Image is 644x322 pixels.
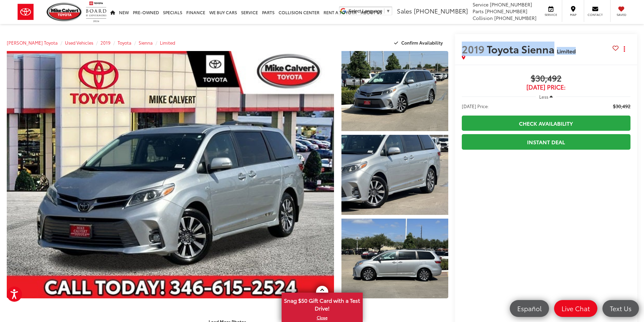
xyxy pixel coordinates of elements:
span: [PHONE_NUMBER] [490,1,532,8]
span: [DATE] Price: [462,103,489,109]
span: Service [473,1,488,8]
span: 2019 [462,42,484,56]
img: 2019 Toyota Sienna Limited [3,50,337,300]
a: Sienna [139,40,153,46]
a: Used Vehicles [65,40,93,46]
span: Collision [473,15,493,21]
a: Expand Photo 3 [341,219,448,299]
span: dropdown dots [624,46,625,52]
span: Español [514,304,545,313]
span: Contact [588,13,603,17]
span: [PHONE_NUMBER] [494,15,536,21]
img: 2019 Toyota Sienna Limited [340,50,449,132]
span: Less [539,94,548,100]
a: Limited [160,40,175,46]
img: 2019 Toyota Sienna Limited [340,218,449,299]
a: Español [510,300,549,317]
a: Expand Photo 0 [7,51,334,298]
a: Check Availability [462,116,630,131]
button: Confirm Availability [390,37,448,49]
a: Instant Deal [462,134,630,149]
a: 2019 [100,40,111,46]
span: $30,492 [462,74,630,84]
span: Snag $50 Gift Card with a Test Drive! [282,293,362,314]
button: Actions [619,43,630,55]
span: Live Chat [558,304,593,313]
span: Toyota Sienna [487,42,557,56]
span: Text Us [606,304,635,313]
span: Parts [473,8,484,15]
span: Map [566,13,580,17]
span: Confirm Availability [401,40,443,46]
button: Less [536,91,556,103]
span: [PHONE_NUMBER] [414,6,468,15]
a: [PERSON_NAME] Toyota [7,40,58,46]
a: Text Us [602,300,639,317]
span: Saved [614,13,629,17]
span: Sales [397,6,412,15]
span: [PHONE_NUMBER] [485,8,527,15]
span: $30,492 [613,103,630,109]
a: Toyota [118,40,132,46]
img: Mike Calvert Toyota [47,3,82,21]
a: Expand Photo 1 [341,51,448,131]
a: Live Chat [554,300,597,317]
span: ▼ [386,8,390,14]
img: 2019 Toyota Sienna Limited [340,134,449,216]
span: Service [543,13,558,17]
span: ​ [384,8,384,14]
span: [DATE] Price: [462,84,630,91]
span: Limited [557,47,576,55]
a: Expand Photo 2 [341,135,448,215]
